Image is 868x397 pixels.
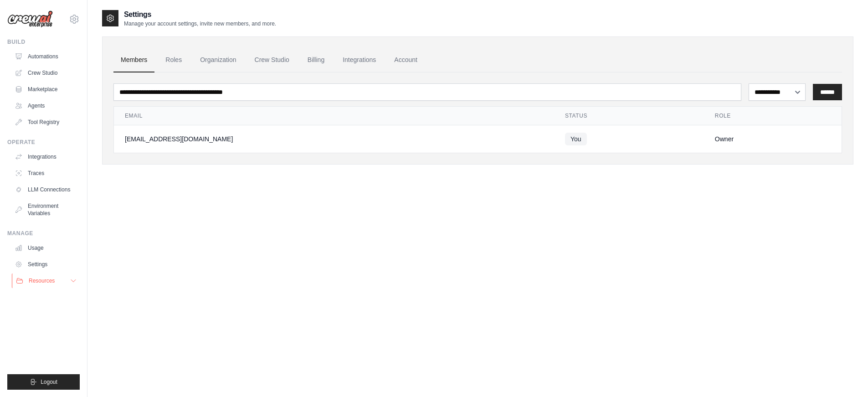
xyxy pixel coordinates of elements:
[11,199,80,221] a: Environment Variables
[7,374,80,390] button: Logout
[300,48,332,72] a: Billing
[335,48,383,72] a: Integrations
[7,38,80,46] div: Build
[11,166,80,180] a: Traces
[554,107,704,125] th: Status
[124,20,276,27] p: Manage your account settings, invite new members, and more.
[7,230,80,237] div: Manage
[11,115,80,129] a: Tool Registry
[7,10,53,28] img: Logo
[11,182,80,197] a: LLM Connections
[11,49,80,64] a: Automations
[41,378,57,386] span: Logout
[114,107,554,125] th: Email
[11,150,80,164] a: Integrations
[11,82,80,97] a: Marketplace
[11,98,80,113] a: Agents
[158,48,189,72] a: Roles
[113,48,154,72] a: Members
[125,134,543,144] div: [EMAIL_ADDRESS][DOMAIN_NAME]
[715,134,831,144] div: Owner
[387,48,425,72] a: Account
[11,66,80,80] a: Crew Studio
[193,48,243,72] a: Organization
[565,133,587,145] span: You
[124,9,276,20] h2: Settings
[12,273,81,288] button: Resources
[7,139,80,146] div: Operate
[11,241,80,255] a: Usage
[29,277,55,284] span: Resources
[247,48,297,72] a: Crew Studio
[704,107,842,125] th: Role
[11,257,80,272] a: Settings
